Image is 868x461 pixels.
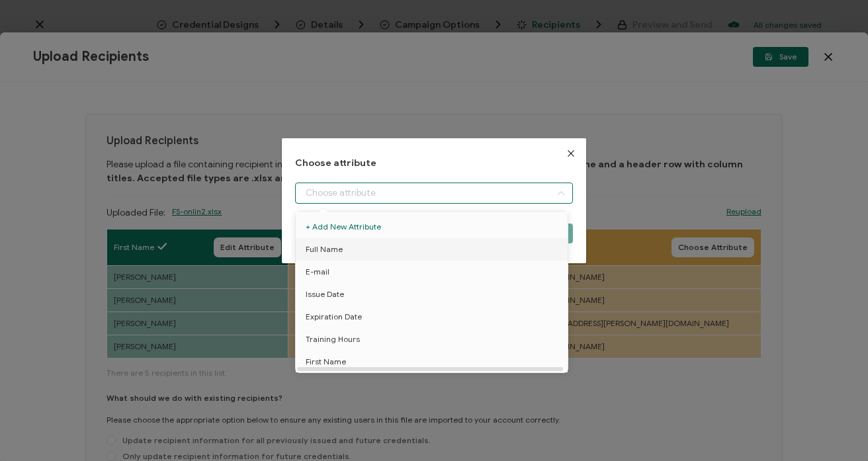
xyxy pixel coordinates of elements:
span: Issue Date [306,283,344,306]
input: Choose attribute [295,183,572,204]
span: First Name [306,351,346,373]
span: Full Name [306,238,343,261]
h1: Choose attribute [295,158,572,169]
span: Training Hours [306,328,360,351]
iframe: Chat Widget [802,398,868,461]
button: Close [556,138,586,169]
span: E-mail [306,261,329,283]
span: + Add New Attribute [306,216,562,238]
div: dialog [282,138,586,263]
span: Expiration Date [306,306,362,328]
